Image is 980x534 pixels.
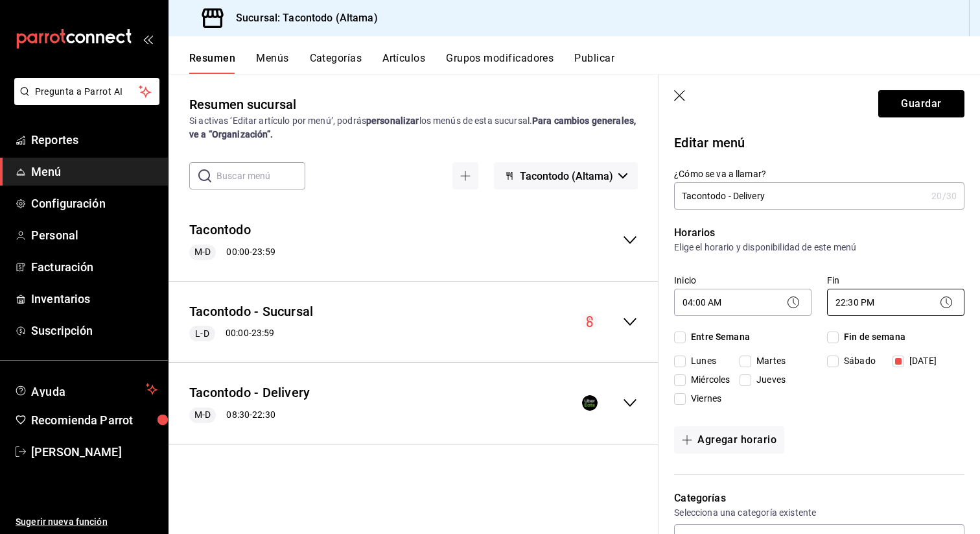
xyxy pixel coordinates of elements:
[904,354,937,368] span: [DATE]
[31,322,157,339] span: Suscripción
[31,163,157,180] span: Menú
[189,302,313,321] button: Tacontodo - Sucursal
[686,354,716,368] span: Lunes
[189,326,313,341] div: 00:00 - 23:59
[189,95,296,114] div: Resumen sucursal
[674,133,964,152] p: Editar menú
[189,245,216,259] span: M-D
[256,52,288,74] button: Menús
[520,170,613,182] span: Tacontodo (Altama)
[31,411,157,429] span: Recomienda Parrot
[31,290,157,308] span: Inventarios
[31,443,157,461] span: [PERSON_NAME]
[366,115,419,126] strong: personalizar
[686,330,750,344] span: Entre Semana
[382,52,425,74] button: Artículos
[190,327,214,341] span: L-D
[574,52,614,74] button: Publicar
[839,330,905,344] span: Fin de semana
[189,408,216,422] span: M-D
[674,241,964,254] p: Elige el horario y disponibilidad de este menú
[878,90,964,117] button: Guardar
[216,163,305,189] input: Buscar menú
[189,383,310,402] button: Tacontodo - Delivery
[839,354,876,368] span: Sábado
[31,382,141,397] span: Ayuda
[143,34,153,44] button: open_drawer_menu
[686,392,721,406] span: Viernes
[35,85,139,99] span: Pregunta a Parrot AI
[14,78,159,105] button: Pregunta a Parrot AI
[31,195,157,212] span: Configuración
[169,373,659,433] div: collapse-menu-row
[31,258,157,276] span: Facturación
[446,52,554,74] button: Grupos modificadores
[169,292,659,352] div: collapse-menu-row
[751,373,786,387] span: Jueves
[674,276,811,285] label: Inicio
[674,289,811,316] div: 04:00 AM
[189,114,638,141] div: Si activas ‘Editar artículo por menú’, podrás los menús de esta sucursal.
[169,210,659,271] div: collapse-menu-row
[16,515,157,529] span: Sugerir nueva función
[674,225,964,241] p: Horarios
[686,373,730,387] span: Miércoles
[674,169,964,178] label: ¿Cómo se va a llamar?
[931,189,957,202] div: 20 /30
[674,426,784,454] button: Agregar horario
[189,52,980,74] div: navigation tabs
[494,162,638,189] button: Tacontodo (Altama)
[674,491,964,506] p: Categorías
[226,10,378,26] h3: Sucursal: Tacontodo (Altama)
[827,276,964,285] label: Fin
[31,131,157,149] span: Reportes
[9,94,159,108] a: Pregunta a Parrot AI
[31,226,157,244] span: Personal
[189,221,251,239] button: Tacontodo
[751,354,786,368] span: Martes
[189,52,235,74] button: Resumen
[827,289,964,316] div: 22:30 PM
[189,407,310,423] div: 08:30 - 22:30
[189,245,275,260] div: 00:00 - 23:59
[674,506,964,519] p: Selecciona una categoría existente
[310,52,362,74] button: Categorías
